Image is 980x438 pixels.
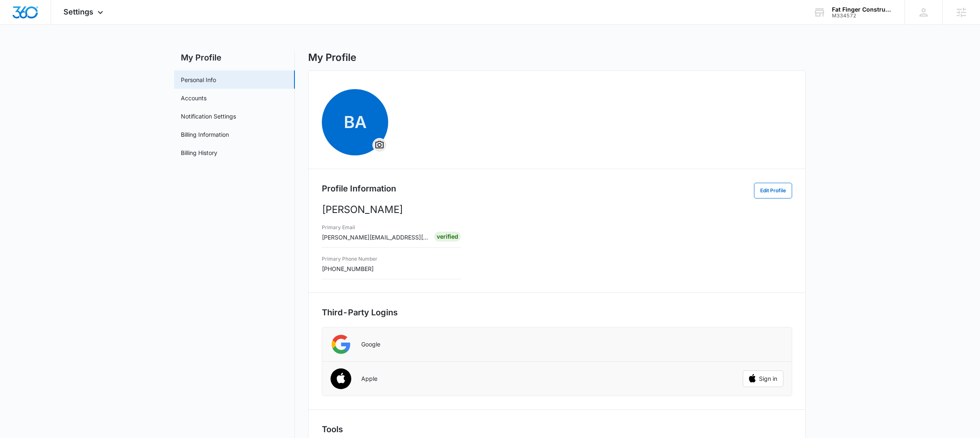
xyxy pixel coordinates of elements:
h2: Tools [322,423,792,436]
button: Sign in [743,370,783,387]
div: account id [832,13,892,19]
p: Apple [361,375,377,382]
div: [PHONE_NUMBER] [322,254,377,273]
h2: Profile Information [322,182,396,195]
img: Google [331,334,351,355]
img: Apple [326,364,357,395]
span: BAOverflow Menu [322,89,388,155]
h2: My Profile [174,51,295,64]
button: Edit Profile [754,183,792,198]
h3: Primary Phone Number [322,255,377,263]
a: Notification Settings [181,112,236,121]
button: Overflow Menu [373,138,386,152]
h2: Third-Party Logins [322,306,792,319]
h1: My Profile [308,51,356,64]
a: Billing History [181,148,217,157]
div: account name [832,6,892,13]
span: Settings [63,7,93,16]
h3: Primary Email [322,224,428,231]
p: Google [361,341,380,348]
span: [PERSON_NAME][EMAIL_ADDRESS][PERSON_NAME][DOMAIN_NAME] [322,234,517,241]
span: BA [322,89,388,155]
a: Accounts [181,94,207,102]
a: Billing Information [181,130,229,139]
a: Personal Info [181,75,216,84]
p: [PERSON_NAME] [322,202,792,217]
div: Verified [434,232,461,242]
iframe: Sign in with Google Button [739,335,788,353]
